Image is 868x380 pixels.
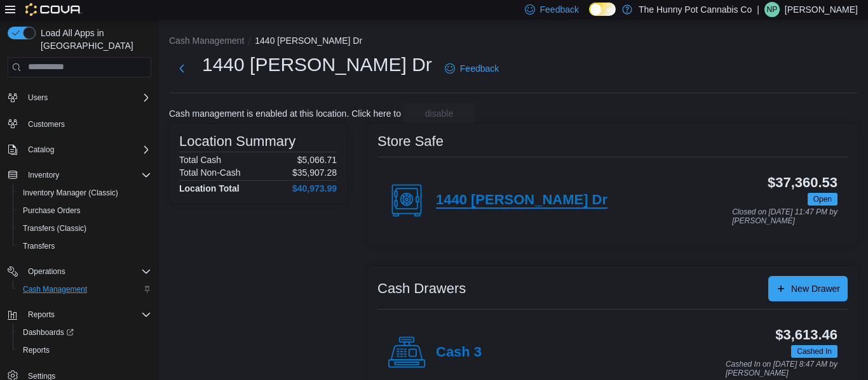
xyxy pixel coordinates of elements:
[3,114,156,133] button: Customers
[36,27,151,52] span: Load All Apps in [GEOGRAPHIC_DATA]
[768,175,837,190] h3: $37,360.53
[440,56,504,81] a: Feedback
[3,166,156,184] button: Inventory
[589,16,590,16] span: Dark Mode
[23,264,71,279] button: Operations
[23,223,86,233] span: Transfers (Classic)
[169,36,244,46] button: Cash Management
[25,3,82,16] img: Cova
[791,345,837,358] span: Cashed In
[23,90,151,105] span: Users
[169,108,401,119] p: Cash management is enabled at this location. Click here to
[23,142,59,157] button: Catalog
[3,263,156,280] button: Operations
[791,282,840,295] span: New Drawer
[377,134,444,149] h3: Store Safe
[18,221,151,236] span: Transfers (Classic)
[23,345,50,355] span: Reports
[18,282,92,297] a: Cash Management
[179,155,221,165] h6: Total Cash
[13,219,156,237] button: Transfers (Classic)
[28,170,59,180] span: Inventory
[13,237,156,255] button: Transfers
[23,307,60,322] button: Reports
[18,221,92,236] a: Transfers (Classic)
[460,62,499,75] span: Feedback
[18,239,151,254] span: Transfers
[297,155,337,165] p: $5,066.71
[13,184,156,202] button: Inventory Manager (Classic)
[13,202,156,219] button: Purchase Orders
[18,325,79,340] a: Dashboards
[28,310,55,320] span: Reports
[255,36,362,46] button: 1440 [PERSON_NAME] Dr
[639,2,752,17] p: The Hunny Pot Cannabis Co
[18,343,151,358] span: Reports
[757,2,759,17] p: |
[169,34,858,49] nav: An example of EuiBreadcrumbs
[179,167,241,178] h6: Total Non-Cash
[540,3,579,16] span: Feedback
[425,107,453,120] span: disable
[202,52,432,77] h1: 1440 [PERSON_NAME] Dr
[292,167,337,178] p: $35,907.28
[726,360,837,377] p: Cashed In on [DATE] 8:47 AM by [PERSON_NAME]
[28,266,65,277] span: Operations
[18,343,55,358] a: Reports
[436,192,607,209] h4: 1440 [PERSON_NAME] Dr
[28,119,65,129] span: Customers
[179,134,295,149] h3: Location Summary
[18,185,123,200] a: Inventory Manager (Classic)
[23,167,64,183] button: Inventory
[23,142,151,157] span: Catalog
[23,90,53,105] button: Users
[23,206,81,216] span: Purchase Orders
[28,145,54,155] span: Catalog
[775,327,837,343] h3: $3,613.46
[23,307,151,322] span: Reports
[18,282,151,297] span: Cash Management
[292,183,337,193] h4: $40,973.99
[797,346,832,357] span: Cashed In
[23,115,151,131] span: Customers
[23,284,87,294] span: Cash Management
[23,117,70,132] a: Customers
[13,280,156,298] button: Cash Management
[23,167,151,183] span: Inventory
[169,56,194,81] button: Next
[13,341,156,359] button: Reports
[18,185,151,200] span: Inventory Manager (Classic)
[23,264,151,279] span: Operations
[18,325,151,340] span: Dashboards
[764,2,780,17] div: Nick Parks
[18,203,151,218] span: Purchase Orders
[377,281,466,296] h3: Cash Drawers
[403,103,475,124] button: disable
[436,344,482,361] h4: Cash 3
[23,188,118,198] span: Inventory Manager (Classic)
[767,2,778,17] span: NP
[28,93,48,103] span: Users
[3,89,156,107] button: Users
[18,203,86,218] a: Purchase Orders
[813,193,832,205] span: Open
[732,208,837,225] p: Closed on [DATE] 11:47 PM by [PERSON_NAME]
[589,3,616,16] input: Dark Mode
[23,327,74,337] span: Dashboards
[179,183,240,193] h4: Location Total
[23,241,55,251] span: Transfers
[3,306,156,324] button: Reports
[768,276,848,301] button: New Drawer
[18,239,60,254] a: Transfers
[3,141,156,159] button: Catalog
[808,193,837,206] span: Open
[785,2,858,17] p: [PERSON_NAME]
[13,324,156,341] a: Dashboards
